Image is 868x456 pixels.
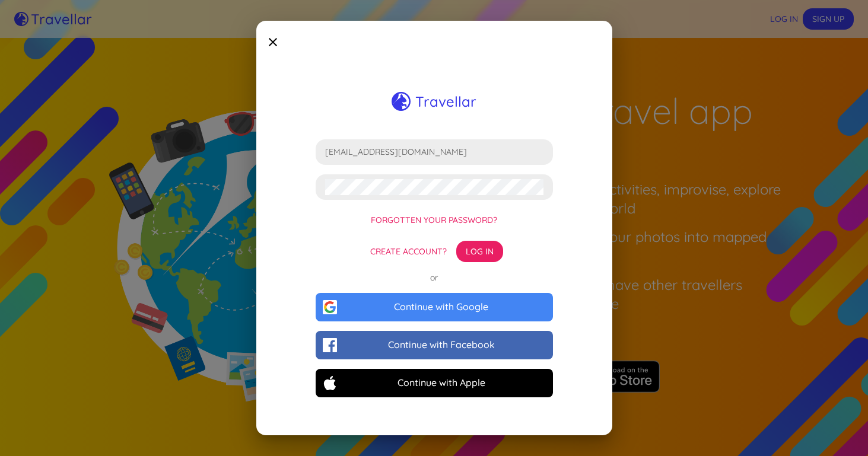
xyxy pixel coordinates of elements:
[430,272,438,283] p: or
[398,377,485,388] h6: Continue with Apple
[456,241,503,263] button: Log in
[366,209,502,231] button: Forgotten your password?
[316,331,553,359] button: Continue with Facebook
[388,339,495,350] h6: Continue with Facebook
[316,293,553,321] button: Continue with Google
[394,301,488,312] h6: Continue with Google
[365,241,452,263] button: Create account?
[325,144,543,160] input: Email
[316,369,553,397] button: Continue with Apple
[415,92,476,111] h4: Travellar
